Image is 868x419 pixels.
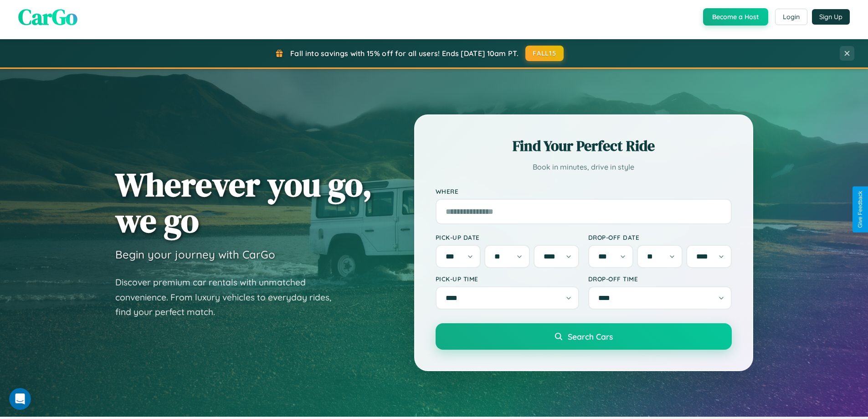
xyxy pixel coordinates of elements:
h2: Find Your Perfect Ride [436,136,732,156]
label: Drop-off Time [588,275,732,283]
div: Give Feedback [857,191,863,228]
iframe: Intercom live chat [9,388,31,410]
label: Pick-up Time [436,275,579,283]
button: Sign Up [812,9,850,25]
button: Login [775,9,807,25]
span: Search Cars [568,331,613,341]
button: FALL15 [525,46,564,61]
p: Discover premium car rentals with unmatched convenience. From luxury vehicles to everyday rides, ... [115,275,343,320]
button: Become a Host [703,8,768,26]
p: Book in minutes, drive in style [436,160,732,174]
span: CarGo [18,2,77,32]
label: Where [436,187,732,195]
h1: Wherever you go, we go [115,166,372,238]
span: Fall into savings with 15% off for all users! Ends [DATE] 10am PT. [290,49,519,58]
h3: Begin your journey with CarGo [115,248,275,261]
button: Search Cars [436,323,732,350]
label: Drop-off Date [588,233,732,241]
label: Pick-up Date [436,233,579,241]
